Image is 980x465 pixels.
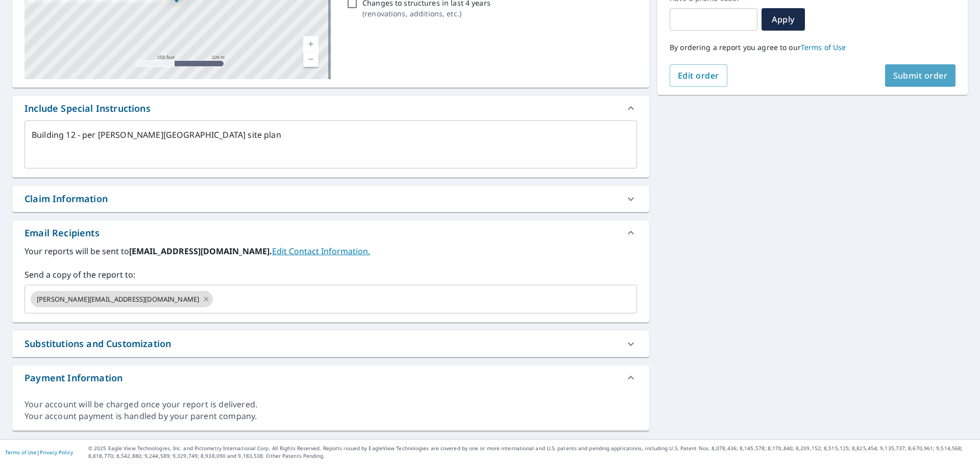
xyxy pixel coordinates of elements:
div: Include Special Instructions [24,102,151,115]
div: Substitutions and Customization [24,337,171,351]
a: Current Level 17, Zoom Out [303,52,318,67]
div: Email Recipients [24,226,100,240]
div: [PERSON_NAME][EMAIL_ADDRESS][DOMAIN_NAME] [31,291,213,307]
p: | [5,449,73,455]
span: Edit order [678,70,719,81]
div: Your account payment is handled by your parent company. [24,410,637,422]
p: © 2025 Eagle View Technologies, Inc. and Pictometry International Corp. All Rights Reserved. Repo... [88,445,975,460]
div: Payment Information [24,371,122,385]
span: [PERSON_NAME][EMAIL_ADDRESS][DOMAIN_NAME] [31,295,205,304]
p: By ordering a report you agree to our [670,43,955,52]
div: Claim Information [12,186,649,212]
label: Your reports will be sent to [24,245,637,257]
div: Include Special Instructions [12,96,649,120]
a: Terms of Use [5,449,37,456]
p: ( renovations, additions, etc. ) [362,8,491,19]
div: Substitutions and Customization [12,331,649,357]
div: Your account will be charged once your report is delivered. [24,399,637,410]
a: Privacy Policy [40,449,73,456]
span: Apply [770,14,797,25]
a: Terms of Use [801,42,846,52]
a: EditContactInfo [272,246,370,257]
b: [EMAIL_ADDRESS][DOMAIN_NAME]. [129,246,272,257]
button: Edit order [670,64,727,87]
button: Submit order [885,64,956,87]
a: Current Level 17, Zoom In [303,36,318,52]
div: Claim Information [24,192,108,206]
div: Email Recipients [12,221,649,245]
button: Apply [762,8,805,31]
div: Payment Information [12,365,649,390]
label: Send a copy of the report to: [24,268,637,281]
textarea: Building 12 - per [PERSON_NAME][GEOGRAPHIC_DATA] site plan [32,130,630,159]
span: Submit order [893,70,948,81]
